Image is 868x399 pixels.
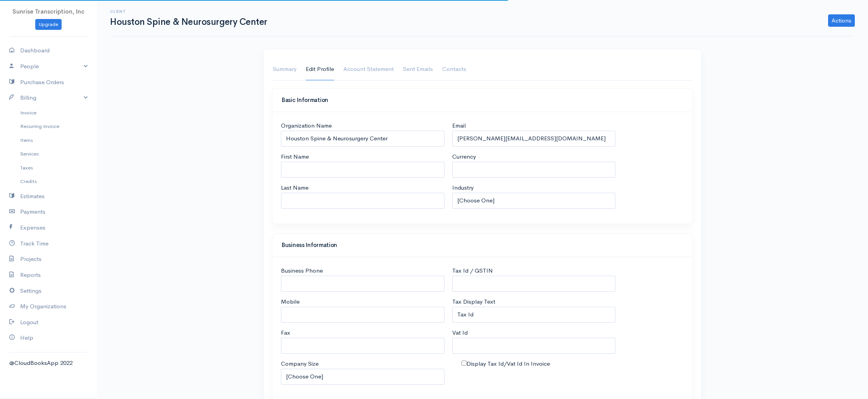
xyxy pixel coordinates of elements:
label: First Name [281,152,309,161]
input: What you want your tax field to be called as [452,307,616,323]
label: Business Phone [281,266,323,275]
h4: Business Information [282,242,683,249]
label: Fax [281,328,290,337]
a: Edit Profile [306,59,334,80]
div: @CloudBooksApp 2022 [9,359,88,368]
h1: Houston Spine & Neurosurgery Center [110,17,269,27]
label: Company Size [281,359,319,368]
a: Account Statement [343,59,394,80]
a: Summary [273,59,296,80]
label: Tax Id / GSTIN [452,266,493,275]
label: Display Tax Id/Vat Id In Invoice [467,359,550,368]
label: Industry [452,183,474,192]
label: Tax Display Text [452,297,495,306]
h4: Basic Information [282,97,683,104]
a: Actions [828,14,855,27]
a: Contacts [442,59,466,80]
h6: Client [110,9,269,14]
label: Vat Id [452,328,468,337]
label: Currency [452,152,476,161]
label: Email [452,121,466,130]
a: Sent Emails [403,59,433,80]
label: Mobile [281,297,300,306]
span: Sunrise Transcription, Inc [12,8,84,15]
label: Last Name [281,183,308,192]
label: Organization Name [281,121,332,130]
a: Upgrade [35,19,62,30]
